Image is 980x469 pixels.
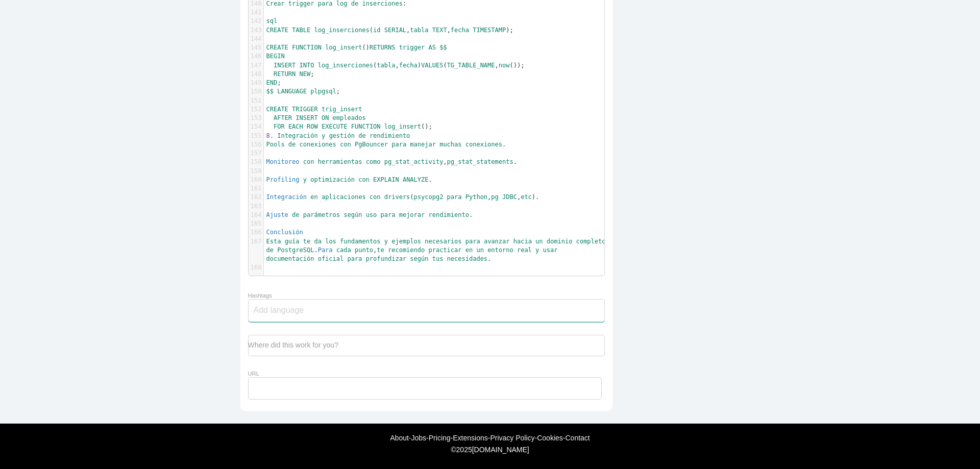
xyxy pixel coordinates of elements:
[351,123,381,130] span: FUNCTION
[266,211,473,218] span: .
[266,17,278,24] span: sql
[249,114,263,122] div: 153
[318,62,373,69] span: log_inserciones
[502,193,517,201] span: JDBC
[249,184,263,193] div: 161
[513,238,532,245] span: hacia
[517,246,532,254] span: real
[318,158,362,165] span: herramientas
[391,141,406,148] span: para
[266,27,513,34] span: ( , , );
[277,88,307,95] span: LANGUAGE
[249,176,263,184] div: 160
[355,246,373,254] span: punto
[377,246,384,254] span: te
[303,158,314,165] span: con
[465,193,487,201] span: Python
[314,27,369,34] span: log_inserciones
[310,193,317,201] span: en
[499,62,510,69] span: now
[390,434,409,442] a: About
[274,114,292,121] span: AFTER
[266,141,285,148] span: Pools
[248,371,259,377] label: URL
[285,238,300,245] span: guía
[266,158,300,165] span: Monitoreo
[303,176,307,183] span: y
[370,132,410,139] span: rendimiento
[266,238,609,263] span: . , .
[292,211,299,218] span: de
[249,17,263,26] div: 142
[249,167,263,176] div: 159
[366,158,381,165] span: como
[249,132,263,140] div: 155
[266,106,288,113] span: CREATE
[453,434,487,442] a: Extensions
[447,62,495,69] span: TG_TABLE_NAME
[300,62,314,69] span: INTO
[381,211,396,218] span: para
[314,238,321,245] span: da
[249,70,263,79] div: 148
[456,446,472,454] span: 2025
[429,434,451,442] a: Pricing
[266,27,288,34] span: CREATE
[465,141,502,148] span: conexiones
[384,123,421,130] span: log_insert
[274,62,296,69] span: INSERT
[300,141,336,148] span: conexiones
[329,132,355,139] span: gestión
[366,211,377,218] span: uso
[249,8,263,17] div: 141
[266,62,525,69] span: ( , ) ( , ());
[333,114,366,121] span: empleados
[266,70,314,78] span: ;
[358,132,365,139] span: de
[428,44,435,51] span: AS
[318,255,344,262] span: oficial
[266,211,288,218] span: Ajuste
[249,193,263,202] div: 162
[336,246,351,254] span: cada
[410,27,428,34] span: tabla
[340,141,351,148] span: con
[543,246,558,254] span: usar
[266,53,285,60] span: BEGIN
[388,246,425,254] span: recomiendo
[322,132,325,139] span: y
[429,211,469,218] span: rendimiento
[249,96,263,105] div: 151
[373,176,399,183] span: EXPLAIN
[292,27,310,34] span: TABLE
[274,70,296,78] span: RETURN
[249,140,263,149] div: 156
[373,27,380,34] span: id
[451,27,469,34] span: fecha
[325,44,362,51] span: log_insert
[490,434,534,442] a: Privacy Policy
[340,238,380,245] span: fundamentos
[473,27,506,34] span: TIMESTAMP
[266,193,540,201] span: ( , , ).
[384,193,410,201] span: drivers
[465,246,473,254] span: en
[535,246,539,254] span: y
[303,238,310,245] span: te
[447,255,487,262] span: necesidades
[432,27,447,34] span: TEXT
[292,106,318,113] span: TRIGGER
[248,292,272,299] label: Hashtags
[358,176,370,183] span: con
[249,52,263,61] div: 146
[300,70,311,78] span: NEW
[465,238,480,245] span: para
[249,228,263,237] div: 166
[447,193,462,201] span: para
[266,238,281,245] span: Esta
[163,446,817,454] div: © [DOMAIN_NAME]
[476,246,483,254] span: un
[370,44,396,51] span: RETURNS
[249,202,263,211] div: 163
[487,246,513,254] span: entorno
